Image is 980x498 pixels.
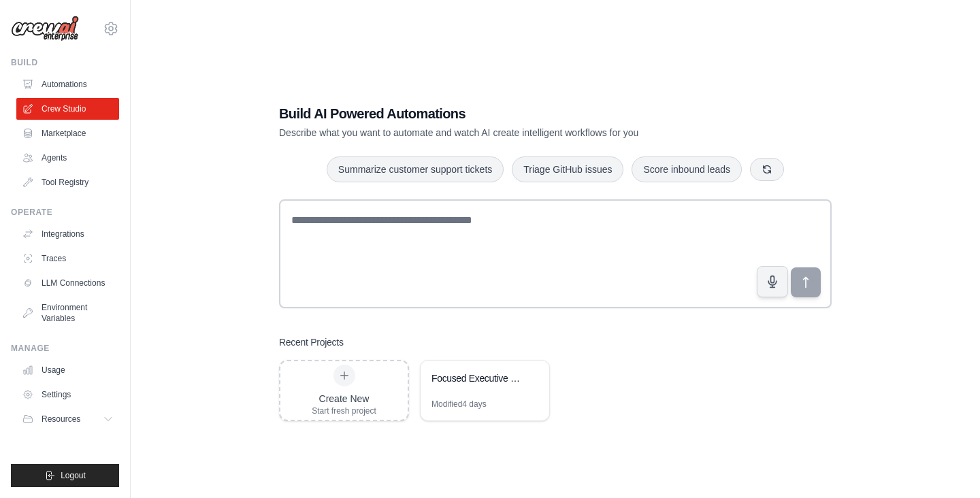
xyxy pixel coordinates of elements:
a: Integrations [16,223,119,245]
div: Start fresh project [312,405,376,416]
button: Triage GitHub issues [512,156,623,182]
a: Tool Registry [16,171,119,193]
button: Score inbound leads [632,156,742,182]
button: Click to speak your automation idea [757,266,788,297]
a: Settings [16,384,119,405]
p: Describe what you want to automate and watch AI create intelligent workflows for you [279,126,736,139]
a: Usage [16,359,119,381]
div: Modified 4 days [431,399,487,410]
div: Focused Executive Meeting with Discussion Topic [431,371,525,385]
button: Get new suggestions [750,158,784,181]
a: Environment Variables [16,297,119,329]
div: Create New [312,392,376,405]
button: Logout [11,464,119,487]
img: Logo [11,16,79,41]
button: Resources [16,408,119,430]
span: Logout [61,470,86,481]
div: Manage [11,343,119,354]
a: LLM Connections [16,272,119,294]
button: Summarize customer support tickets [327,156,504,182]
div: Operate [11,207,119,218]
a: Automations [16,73,119,95]
a: Crew Studio [16,98,119,120]
span: Resources [42,414,80,425]
h1: Build AI Powered Automations [279,104,736,123]
a: Agents [16,147,119,169]
a: Marketplace [16,122,119,144]
div: Build [11,57,119,68]
h3: Recent Projects [279,335,344,349]
a: Traces [16,248,119,269]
